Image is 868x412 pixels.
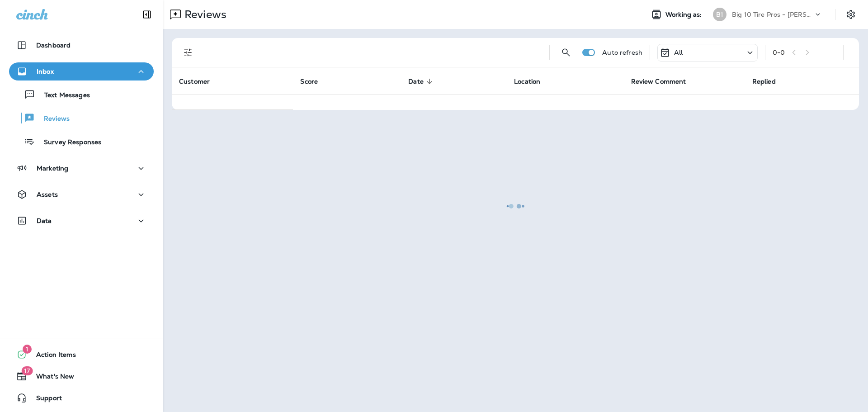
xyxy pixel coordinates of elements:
[9,367,154,385] button: 17What's New
[27,351,76,362] span: Action Items
[9,212,154,230] button: Data
[35,91,90,100] p: Text Messages
[37,165,68,172] p: Marketing
[37,217,52,224] p: Data
[37,68,54,75] p: Inbox
[27,373,74,384] span: What's New
[37,191,58,198] p: Assets
[36,42,71,49] p: Dashboard
[9,389,154,407] button: Support
[23,345,32,354] span: 1
[27,394,62,405] span: Support
[21,366,33,375] span: 17
[9,85,154,104] button: Text Messages
[9,185,154,204] button: Assets
[9,109,154,128] button: Reviews
[9,346,154,364] button: 1Action Items
[35,115,70,123] p: Reviews
[35,138,101,147] p: Survey Responses
[9,132,154,151] button: Survey Responses
[134,5,160,24] button: Collapse Sidebar
[9,159,154,177] button: Marketing
[9,36,154,54] button: Dashboard
[9,62,154,81] button: Inbox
